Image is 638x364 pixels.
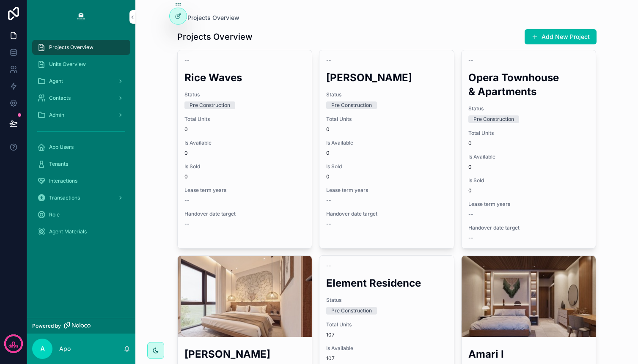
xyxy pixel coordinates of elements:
span: Is Available [184,140,305,146]
h2: [PERSON_NAME] [184,347,305,361]
span: Handover date target [468,224,589,231]
a: Units Overview [32,57,130,72]
a: --Rice WavesStatusPre ConstructionTotal Units0Is Available0Is Sold0Lease term years--Handover dat... [177,50,313,249]
span: Lease term years [326,187,447,194]
span: 0 [326,126,447,133]
span: Tenants [49,161,68,167]
span: 0 [184,173,305,180]
img: App logo [74,10,88,24]
h2: Element Residence [326,276,447,290]
a: Interactions [32,173,130,189]
a: App Users [32,140,130,155]
span: Handover date target [326,211,447,217]
a: --Opera Townhouse & ApartmentsStatusPre ConstructionTotal Units0Is Available0Is Sold0Lease term y... [461,50,597,249]
span: Projects Overview [187,14,239,22]
span: Lease term years [184,187,305,194]
span: Is Sold [468,177,589,184]
span: Agent [49,78,63,85]
span: Interactions [49,178,77,184]
span: Handover date target [184,211,305,217]
span: Is Available [468,153,589,160]
p: Apo [59,345,71,353]
div: Pre Construction [473,115,514,123]
span: Is Available [326,345,447,352]
span: -- [184,57,190,64]
a: --[PERSON_NAME]StatusPre ConstructionTotal Units0Is Available0Is Sold0Lease term years--Handover ... [319,50,454,249]
h2: Rice Waves [184,71,305,85]
span: App Users [49,144,74,151]
a: Admin [32,107,130,123]
a: Projects Overview [177,14,239,22]
span: A [40,344,45,354]
span: Units Overview [49,61,86,68]
span: Powered by [32,323,61,329]
h2: [PERSON_NAME] [326,71,447,85]
span: Status [468,105,589,112]
a: Agent [32,74,130,89]
span: Total Units [184,116,305,123]
h1: Projects Overview [177,31,253,43]
span: Is Available [326,140,447,146]
div: Pre Construction [331,101,372,109]
span: Contacts [49,95,71,101]
a: Tenants [32,156,130,172]
h2: Opera Townhouse & Apartments [468,71,589,99]
div: Pre Construction [190,101,230,109]
span: -- [326,57,331,64]
span: -- [468,211,473,218]
div: Copy-of-F10-Small.jpeg [462,256,596,337]
p: days [8,343,19,350]
span: Total Units [468,130,589,137]
span: 0 [326,150,447,156]
span: Status [326,91,447,98]
span: -- [184,197,190,204]
span: Is Sold [184,163,305,170]
span: -- [326,197,331,204]
a: Powered by [27,318,135,334]
a: Role [32,207,130,222]
span: 107 [326,355,447,362]
span: Lease term years [468,201,589,208]
div: Pre Construction [331,307,372,315]
span: Status [326,297,447,304]
span: Role [49,211,60,218]
span: Transactions [49,194,80,201]
span: -- [184,221,190,227]
span: Admin [49,112,64,118]
span: Agent Materials [49,228,87,235]
span: Is Sold [326,163,447,170]
span: -- [326,221,331,227]
span: Projects Overview [49,44,93,51]
div: scrollable content [27,34,135,250]
a: Contacts [32,90,130,106]
span: Total Units [326,321,447,328]
a: Agent Materials [32,224,130,239]
div: 25.10.2024---PRPOPOSAL-DESIGN-VILLA-AMARI-2-Small.jpeg [178,256,312,337]
span: Status [184,91,305,98]
span: -- [468,235,473,241]
button: Add New Project [525,29,597,44]
span: 107 [326,331,447,338]
span: 0 [184,150,305,156]
span: -- [326,263,331,269]
span: 0 [326,173,447,180]
h2: Amari I [468,347,589,361]
a: Projects Overview [32,40,130,55]
a: Transactions [32,190,130,205]
span: Total Units [326,116,447,123]
p: 0 [11,339,15,348]
span: 0 [468,187,589,194]
span: 0 [468,140,589,147]
span: 0 [468,164,589,170]
span: 0 [184,126,305,133]
span: -- [468,57,473,64]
